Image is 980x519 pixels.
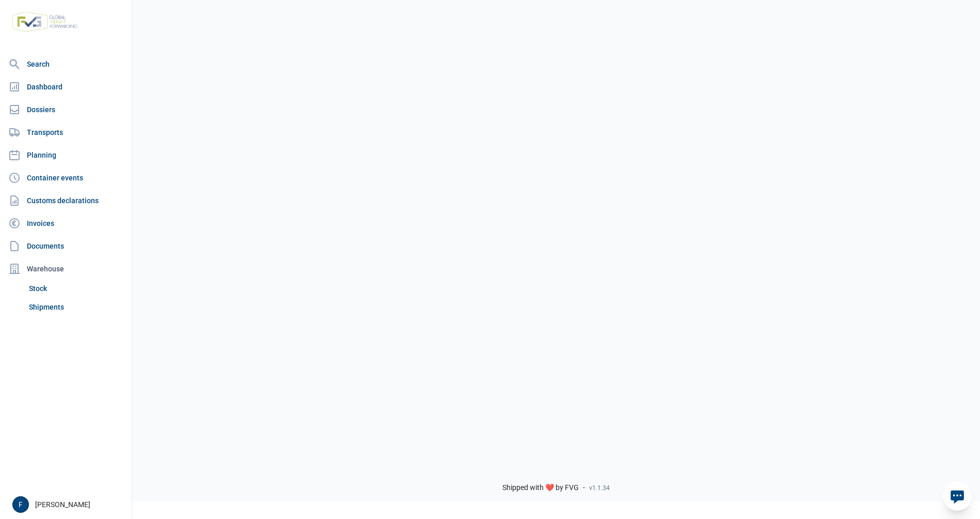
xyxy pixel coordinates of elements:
[583,483,585,493] span: -
[8,8,82,36] img: FVG - Global freight forwarding
[25,298,128,316] a: Shipments
[4,54,128,74] a: Search
[4,122,128,143] a: Transports
[25,279,128,298] a: Stock
[12,496,29,513] button: F
[4,77,128,97] a: Dashboard
[4,99,128,120] a: Dossiers
[4,213,128,234] a: Invoices
[4,236,128,256] a: Documents
[589,484,610,492] span: v1.1.34
[4,190,128,211] a: Customs declarations
[4,258,128,279] div: Warehouse
[12,496,125,513] div: [PERSON_NAME]
[502,483,579,493] span: Shipped with ❤️ by FVG
[4,145,128,165] a: Planning
[4,167,128,188] a: Container events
